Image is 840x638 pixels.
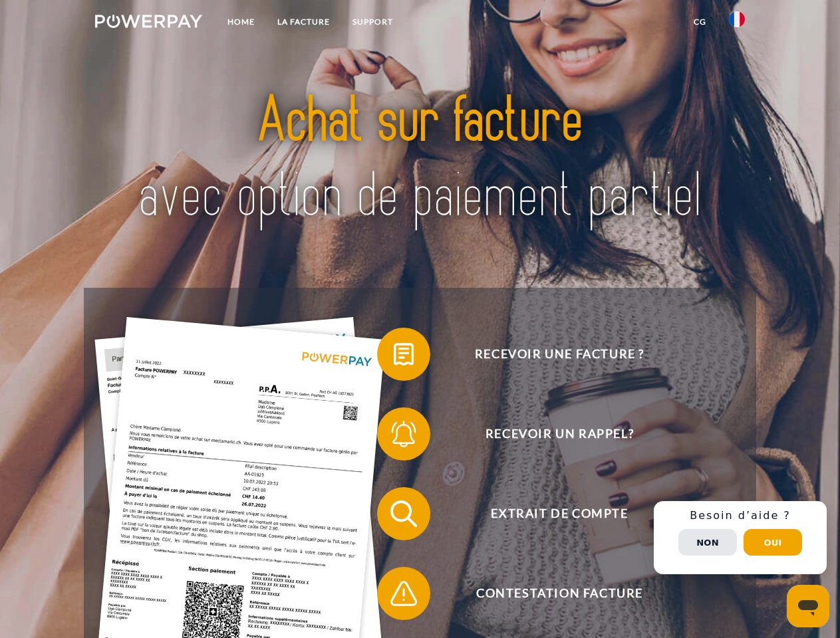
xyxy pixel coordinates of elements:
span: Recevoir un rappel? [396,407,722,461]
iframe: Bouton de lancement de la fenêtre de messagerie [787,585,829,627]
h3: Besoin d’aide ? [662,509,819,522]
button: Recevoir un rappel? [377,407,723,461]
a: Support [341,10,404,34]
a: Home [216,10,266,34]
img: qb_warning.svg [387,577,420,610]
button: Recevoir une facture ? [377,328,723,381]
button: Contestation Facture [377,567,723,620]
img: qb_bill.svg [387,338,420,371]
button: Non [678,529,737,556]
a: CG [682,10,718,34]
div: Schnellhilfe [654,501,827,574]
a: LA FACTURE [266,10,341,34]
span: Contestation Facture [396,567,722,620]
img: logo-powerpay-white.svg [95,15,202,28]
img: fr [729,11,745,27]
button: Extrait de compte [377,487,723,540]
img: qb_search.svg [387,497,420,530]
img: title-powerpay_fr.svg [127,64,713,255]
span: Extrait de compte [396,487,722,540]
img: qb_bell.svg [387,417,420,451]
button: Oui [744,529,802,556]
span: Recevoir une facture ? [396,328,722,381]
